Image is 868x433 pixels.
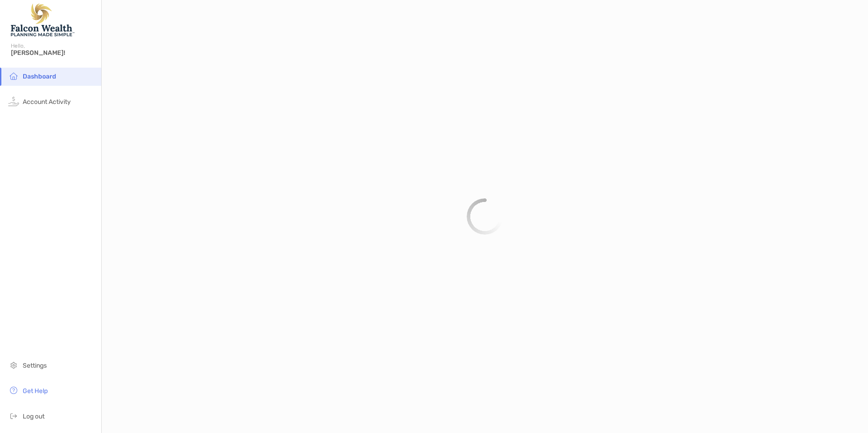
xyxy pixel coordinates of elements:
span: Dashboard [23,73,56,80]
img: activity icon [8,96,19,107]
img: settings icon [8,359,19,370]
span: Get Help [23,387,48,395]
img: logout icon [8,410,19,421]
img: Falcon Wealth Planning Logo [11,4,74,36]
img: get-help icon [8,385,19,396]
span: Log out [23,413,44,420]
img: household icon [8,70,19,81]
span: Account Activity [23,98,71,106]
span: Settings [23,362,47,369]
span: [PERSON_NAME]! [11,49,96,57]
